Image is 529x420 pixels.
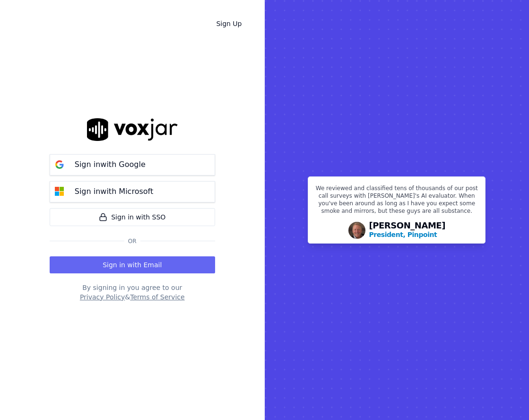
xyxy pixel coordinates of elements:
[87,118,178,140] img: logo
[348,222,365,239] img: Avatar
[124,237,140,245] span: Or
[50,181,215,202] button: Sign inwith Microsoft
[50,208,215,226] a: Sign in with SSO
[80,292,125,302] button: Privacy Policy
[314,184,479,219] p: We reviewed and classified tens of thousands of our post call surveys with [PERSON_NAME]'s AI eva...
[75,159,146,170] p: Sign in with Google
[50,256,215,273] button: Sign in with Email
[50,182,69,201] img: microsoft Sign in button
[50,283,215,302] div: By signing in you agree to our &
[130,292,184,302] button: Terms of Service
[208,15,249,32] a: Sign Up
[50,154,215,175] button: Sign inwith Google
[369,230,437,239] p: President, Pinpoint
[369,221,446,239] div: [PERSON_NAME]
[50,155,69,174] img: google Sign in button
[75,186,153,197] p: Sign in with Microsoft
